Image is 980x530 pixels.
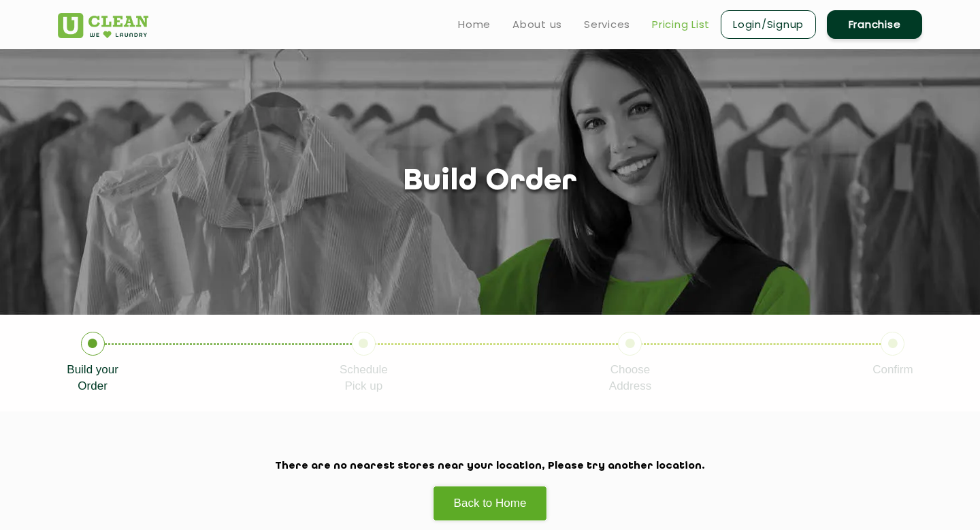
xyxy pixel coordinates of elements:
[652,16,710,33] a: Pricing List
[58,13,148,38] img: UClean Laundry and Dry Cleaning
[827,10,922,39] a: Franchise
[609,362,651,394] p: Choose Address
[58,461,922,473] h2: There are no nearest stores near your location, Please try another location.
[872,362,913,378] p: Confirm
[512,16,562,33] a: About us
[721,10,816,39] a: Login/Signup
[433,486,548,521] a: Back to Home
[340,362,388,394] p: Schedule Pick up
[584,16,630,33] a: Services
[458,16,491,33] a: Home
[67,362,118,394] p: Build your Order
[403,165,577,200] h1: Build order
